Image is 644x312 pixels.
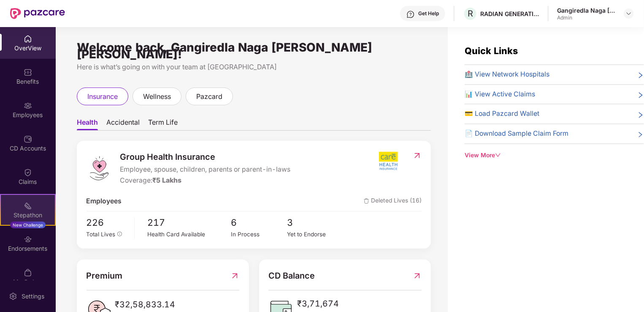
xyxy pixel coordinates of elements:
span: insurance [87,91,118,102]
img: svg+xml;base64,PHN2ZyBpZD0iRW5kb3JzZW1lbnRzIiB4bWxucz0iaHR0cDovL3d3dy53My5vcmcvMjAwMC9zdmciIHdpZH... [24,235,32,244]
div: Get Help [418,10,439,17]
img: svg+xml;base64,PHN2ZyBpZD0iSGVscC0zMngzMiIgeG1sbnM9Imh0dHA6Ly93d3cudzMub3JnLzIwMDAvc3ZnIiB3aWR0aD... [406,10,415,19]
img: svg+xml;base64,PHN2ZyBpZD0iQ2xhaW0iIHhtbG5zPSJodHRwOi8vd3d3LnczLm9yZy8yMDAwL3N2ZyIgd2lkdGg9IjIwIi... [24,168,32,177]
img: svg+xml;base64,PHN2ZyB4bWxucz0iaHR0cDovL3d3dy53My5vcmcvMjAwMC9zdmciIHdpZHRoPSIyMSIgaGVpZ2h0PSIyMC... [24,202,32,210]
div: Health Card Available [147,230,231,239]
div: Gangiredla Naga [PERSON_NAME] [PERSON_NAME] [557,6,616,14]
img: RedirectIcon [413,269,422,282]
div: RADIAN GENERATION INDIA PRIVATE LIMITED [480,10,539,18]
span: ₹5 Lakhs [153,176,182,184]
span: wellness [143,91,171,102]
div: In Process [231,230,287,239]
span: Premium [87,269,123,282]
span: right [637,91,644,100]
img: svg+xml;base64,PHN2ZyBpZD0iRHJvcGRvd24tMzJ4MzIiIHhtbG5zPSJodHRwOi8vd3d3LnczLm9yZy8yMDAwL3N2ZyIgd2... [625,10,632,17]
img: svg+xml;base64,PHN2ZyBpZD0iTXlfT3JkZXJzIiBkYXRhLW5hbWU9Ik15IE9yZGVycyIgeG1sbnM9Imh0dHA6Ly93d3cudz... [24,268,32,277]
img: insurerIcon [373,151,404,172]
img: svg+xml;base64,PHN2ZyBpZD0iQmVuZWZpdHMiIHhtbG5zPSJodHRwOi8vd3d3LnczLm9yZy8yMDAwL3N2ZyIgd2lkdGg9Ij... [24,68,32,77]
span: info-circle [117,232,122,237]
span: 🏥 View Network Hospitals [465,69,549,80]
div: Coverage: [120,175,291,186]
span: Deleted Lives (16) [364,196,422,207]
span: Quick Links [465,45,518,56]
div: Welcome back, Gangiredla Naga [PERSON_NAME] [PERSON_NAME]! [77,44,431,57]
img: New Pazcare Logo [10,8,65,19]
span: CD Balance [268,269,315,282]
span: right [637,110,644,119]
span: ₹32,58,833.14 [115,298,176,311]
span: 226 [87,216,128,230]
span: down [495,152,501,158]
span: Total Lives [87,231,116,238]
span: pazcard [196,91,222,102]
img: svg+xml;base64,PHN2ZyBpZD0iRW1wbG95ZWVzIiB4bWxucz0iaHR0cDovL3d3dy53My5vcmcvMjAwMC9zdmciIHdpZHRoPS... [24,101,32,110]
span: right [637,71,644,80]
span: 217 [147,216,231,230]
span: 6 [231,216,287,230]
span: 💳 Load Pazcard Wallet [465,109,539,119]
span: Group Health Insurance [120,151,291,164]
img: logo [87,156,112,181]
span: right [637,130,644,139]
div: Admin [557,14,616,21]
span: 📊 View Active Claims [465,89,535,100]
img: svg+xml;base64,PHN2ZyBpZD0iSG9tZSIgeG1sbnM9Imh0dHA6Ly93d3cudzMub3JnLzIwMDAvc3ZnIiB3aWR0aD0iMjAiIG... [24,35,32,43]
img: RedirectIcon [413,151,422,160]
span: 📄 Download Sample Claim Form [465,129,568,139]
span: Health [77,118,98,130]
img: RedirectIcon [230,269,239,282]
span: Employee, spouse, children, parents or parent-in-laws [120,164,291,175]
div: Yet to Endorse [287,230,343,239]
span: Employees [87,196,122,207]
img: deleteIcon [364,198,369,204]
span: ₹3,71,674 [297,297,355,310]
span: R [468,8,473,19]
div: Stepathon [1,211,55,219]
img: svg+xml;base64,PHN2ZyBpZD0iU2V0dGluZy0yMHgyMCIgeG1sbnM9Imh0dHA6Ly93d3cudzMub3JnLzIwMDAvc3ZnIiB3aW... [9,292,17,301]
div: New Challenge [10,222,46,228]
div: Settings [19,292,47,301]
span: 3 [287,216,343,230]
span: Term Life [148,118,178,130]
img: svg+xml;base64,PHN2ZyBpZD0iQ0RfQWNjb3VudHMiIGRhdGEtbmFtZT0iQ0QgQWNjb3VudHMiIHhtbG5zPSJodHRwOi8vd3... [24,135,32,143]
span: Accidental [106,118,140,130]
div: View More [465,151,644,160]
div: Here is what’s going on with your team at [GEOGRAPHIC_DATA] [77,62,431,72]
